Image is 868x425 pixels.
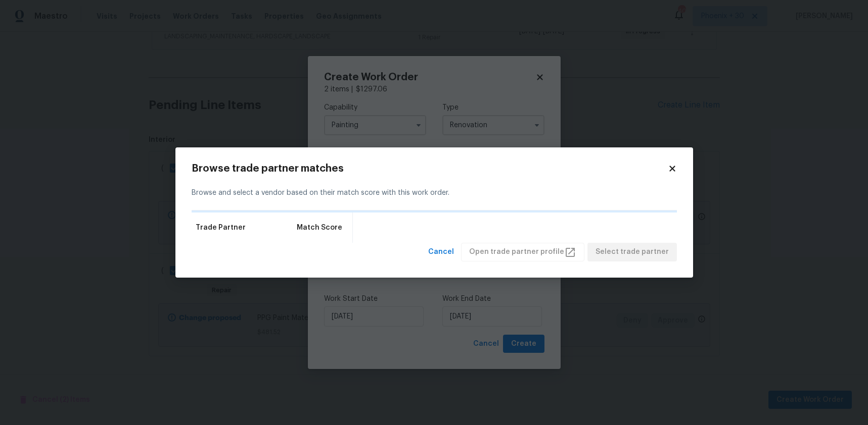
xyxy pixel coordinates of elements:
[192,176,677,210] div: Browse and select a vendor based on their match score with this work order.
[196,223,246,233] span: Trade Partner
[192,164,668,174] h2: Browse trade partner matches
[428,246,454,258] span: Cancel
[424,243,458,261] button: Cancel
[297,223,342,233] span: Match Score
